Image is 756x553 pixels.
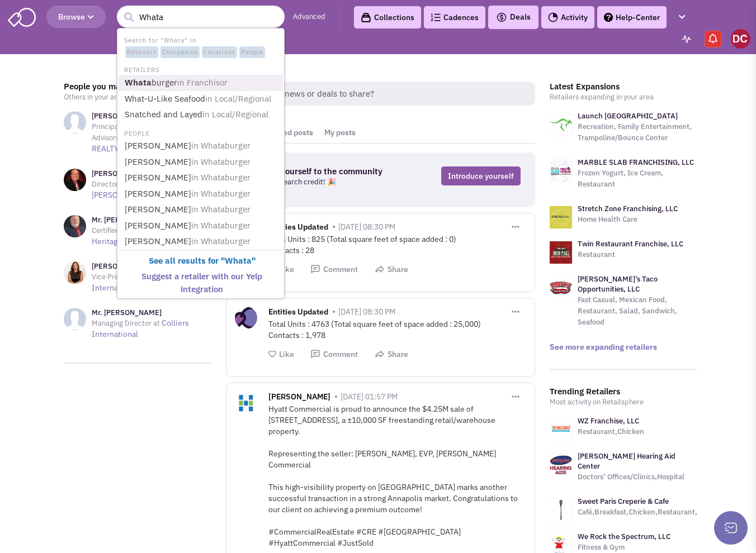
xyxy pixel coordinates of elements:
[431,13,441,21] img: Cadences_logo.png
[604,13,613,22] img: help.png
[496,12,531,22] span: Deals
[550,397,697,408] p: Most activity on Retailsphere
[550,418,572,441] img: www.wingzone.com
[550,206,572,228] img: logo
[578,121,697,144] p: Recreation, Family Entertainment, Trampoline/Bounce Center
[541,6,594,28] a: Activity
[338,222,395,232] span: [DATE] 08:30 PM
[578,416,639,426] a: WZ Franchise, LLC
[293,12,325,22] a: Advanced
[264,122,319,143] a: Saved posts
[341,392,398,402] span: [DATE] 01:57 PM
[92,308,211,318] h3: Mr. [PERSON_NAME]
[268,349,294,360] button: Like
[191,236,251,246] span: in Whataburger
[121,187,282,202] a: [PERSON_NAME]in Whataburger
[578,158,694,167] a: MARBLE SLAB FRANCHISING, LLC
[550,276,572,299] img: logo
[239,46,265,59] span: People
[92,271,204,293] a: Fortune International Realty
[338,307,395,317] span: [DATE] 08:30 PM
[319,122,361,143] a: My posts
[268,403,526,549] div: Hyatt Commercial is proud to announce the $4.25M sale of [STREET_ADDRESS], a ±10,000 SF freestand...
[496,11,507,24] img: icon-deals.svg
[268,222,328,235] span: Entities Updated
[578,471,697,483] p: Doctors’ Offices/Clinics,Hospital
[119,34,283,59] li: Search for "Whata" in
[92,272,174,282] span: Vice President of Sales at
[202,46,237,59] span: Locations
[375,349,408,360] button: Share
[424,6,485,28] a: Cadences
[92,111,211,121] h3: [PERSON_NAME] [PERSON_NAME]
[205,93,271,104] span: in Local/Regional
[361,12,371,23] img: icon-collection-lavender-black.svg
[177,77,228,88] span: in Franchisor
[121,218,282,233] a: [PERSON_NAME]in Whataburger
[191,172,251,183] span: in Whataburger
[202,109,268,120] span: in Local/Regional
[240,177,398,188] p: Get a free research credit! 🎉
[125,46,158,59] span: Retailers
[578,111,678,121] a: Launch [GEOGRAPHIC_DATA]
[121,92,282,107] a: What-U-Like Seafoodin Local/Regional
[121,75,282,90] a: Whataburgerin Franchisor
[92,318,189,339] a: Colliers International
[578,249,683,260] p: Restaurant
[597,6,667,28] a: Help-Center
[493,10,534,25] button: Deals
[550,387,697,397] h3: Trending Retailers
[578,497,669,506] a: Sweet Paris Creperie & Cafe
[375,264,408,275] button: Share
[731,29,750,49] img: David Conn
[191,188,251,199] span: in Whataburger
[578,507,736,518] p: Café,Breakfast,Chicken,Restaurant,Salad,Soup
[64,82,211,92] h3: People you may know
[268,233,526,256] div: Total Units : 825 (Total square feet of space added : 0) Contacts : 28
[578,204,678,213] a: Stretch Zone Franchising, LLC
[121,155,282,170] a: [PERSON_NAME]in Whataburger
[121,234,282,249] a: [PERSON_NAME]in Whataburger
[92,215,211,225] h3: Mr. [PERSON_NAME]
[279,264,294,274] span: Like
[92,226,188,235] span: Certified Property Manager at
[92,122,210,142] span: Principal at [PERSON_NAME] Realty Advisors. at
[121,170,282,185] a: [PERSON_NAME]in Whataburger
[92,169,211,179] h3: [PERSON_NAME]
[92,225,204,246] a: NAI Heritage
[550,241,572,264] img: logo
[550,82,697,92] h3: Latest Expansions
[578,451,675,471] a: [PERSON_NAME] Hearing Aid Center
[46,6,106,28] button: Browse
[64,111,86,134] img: NoImageAvailable1.jpg
[354,6,421,28] a: Collections
[92,261,211,271] h3: [PERSON_NAME]
[578,214,678,225] p: Home Health Care
[121,139,282,154] a: [PERSON_NAME]in Whataburger
[550,92,697,103] p: Retailers expanding in your area
[240,166,398,177] h3: Introduce yourself to the community
[578,542,670,553] p: Fitness & Gym
[310,264,358,275] button: Comment
[117,6,285,28] input: Search
[268,392,330,404] span: [PERSON_NAME]
[268,307,328,320] span: Entities Updated
[268,318,526,341] div: Total Units : 4763 (Total square feet of space added : 25,000) Contacts : 1,978
[550,160,572,182] img: logo
[119,63,283,75] li: RETAILERS
[92,132,191,154] a: [PERSON_NAME] REALTY ADVISORS
[119,127,283,139] li: PEOPLE
[225,255,252,266] b: Whata
[191,140,251,151] span: in Whataburger
[64,308,86,330] img: NoImageAvailable1.jpg
[121,107,282,122] a: Snatched and Layedin Local/Regional
[191,220,251,231] span: in Whataburger
[279,349,294,359] span: Like
[92,179,161,189] span: Director of Leasing at
[578,274,658,294] a: [PERSON_NAME]'s Taco Opportunities, LLC
[121,269,282,297] a: Suggest a retailer with our Yelp integration
[191,156,251,167] span: in Whataburger
[92,190,169,200] a: [PERSON_NAME], Inc.
[578,239,683,249] a: Twin Restaurant Franchise, LLC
